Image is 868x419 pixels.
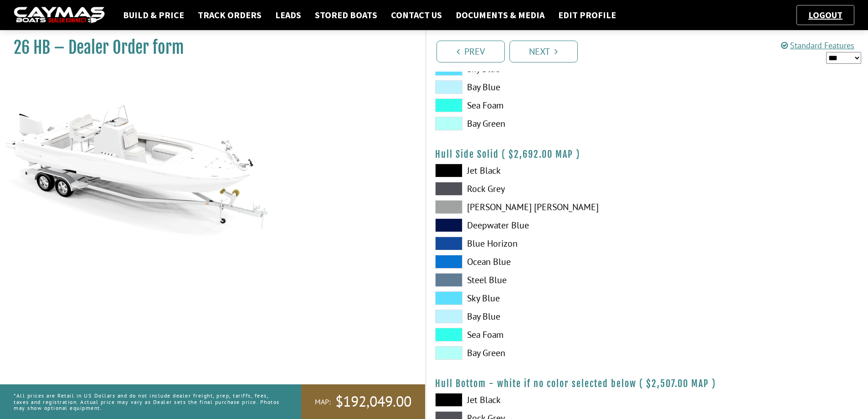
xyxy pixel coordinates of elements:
[781,40,854,51] a: Standard Features
[435,346,638,360] label: Bay Green
[435,218,638,232] label: Deepwater Blue
[435,149,859,160] h4: Hull Side Solid ( )
[437,41,505,62] a: Prev
[508,149,573,160] span: $2,692.00 MAP
[435,273,638,287] label: Steel Blue
[435,164,638,177] label: Jet Black
[14,388,281,415] p: *All prices are Retail in US Dollars and do not include dealer freight, prep, tariffs, fees, taxe...
[435,328,638,341] label: Sea Foam
[435,310,638,323] label: Bay Blue
[310,9,382,21] a: Stored Boats
[435,237,638,250] label: Blue Horizon
[435,182,638,196] label: Rock Grey
[435,80,638,94] label: Bay Blue
[315,397,331,407] span: MAP:
[435,378,859,389] h4: Hull Bottom - white if no color selected below ( )
[14,37,402,58] h1: 26 HB – Dealer Order form
[386,9,447,21] a: Contact Us
[435,200,638,214] label: [PERSON_NAME] [PERSON_NAME]
[435,255,638,269] label: Ocean Blue
[118,9,189,21] a: Build & Price
[193,9,266,21] a: Track Orders
[554,9,621,21] a: Edit Profile
[271,9,306,21] a: Leads
[451,9,549,21] a: Documents & Media
[435,98,638,112] label: Sea Foam
[335,392,411,411] span: $192,049.00
[435,393,638,407] label: Jet Black
[646,378,709,389] span: $2,507.00 MAP
[301,384,425,419] a: MAP:$192,049.00
[435,291,638,305] label: Sky Blue
[435,117,638,130] label: Bay Green
[14,7,105,24] img: caymas-dealer-connect-2ed40d3bc7270c1d8d7ffb4b79bf05adc795679939227970def78ec6f6c03838.gif
[804,9,847,21] a: Logout
[509,41,578,62] a: Next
